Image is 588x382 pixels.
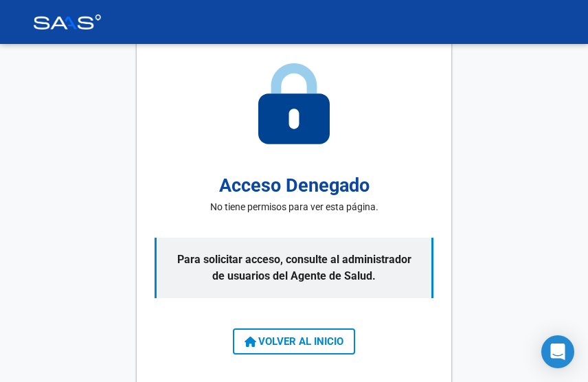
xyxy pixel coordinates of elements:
span: VOLVER AL INICIO [245,335,343,348]
div: Open Intercom Messenger [541,335,574,368]
button: VOLVER AL INICIO [233,328,355,355]
img: Logo SAAS [33,14,102,30]
p: No tiene permisos para ver esta página. [210,200,378,214]
p: Para solicitar acceso, consulte al administrador de usuarios del Agente de Salud. [155,238,433,298]
h2: Acceso Denegado [219,172,370,200]
img: access-denied [258,63,330,144]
